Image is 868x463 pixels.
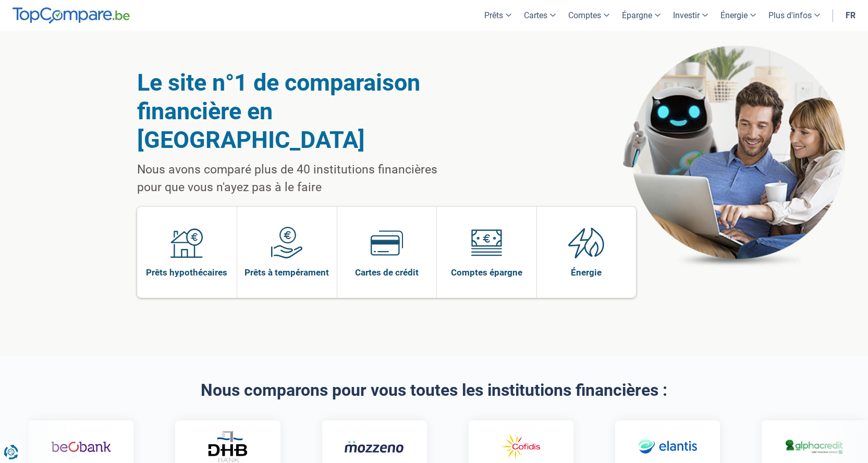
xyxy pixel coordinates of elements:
[451,267,522,278] span: Comptes épargne
[237,207,337,298] a: Prêts à tempérament Prêts à tempérament
[13,7,130,24] img: TopCompare
[137,207,237,298] a: Prêts hypothécaires Prêts hypothécaires
[137,68,464,154] h1: Le site n°1 de comparaison financière en [GEOGRAPHIC_DATA]
[571,267,602,278] span: Énergie
[568,227,605,259] img: Énergie
[343,440,402,453] img: Mozzeno
[470,227,503,259] img: Comptes épargne
[49,432,109,462] img: Beobank
[537,207,637,298] a: Énergie Énergie
[146,267,227,278] span: Prêts hypothécaires
[271,227,303,259] img: Prêts à tempérament
[355,267,419,278] span: Cartes de crédit
[337,207,437,298] a: Cartes de crédit Cartes de crédit
[783,437,842,456] img: Alphacredit
[437,207,536,298] a: Comptes épargne Comptes épargne
[137,381,731,399] h2: Nous comparons pour vous toutes les institutions financières :
[170,227,203,259] img: Prêts hypothécaires
[137,161,464,196] p: Nous avons comparé plus de 40 institutions financières pour que vous n'ayez pas à le faire
[371,227,403,259] img: Cartes de crédit
[635,432,695,462] img: Elantis
[489,432,549,462] img: Cofidis
[244,267,329,278] span: Prêts à tempérament
[205,431,247,462] img: DHB Bank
